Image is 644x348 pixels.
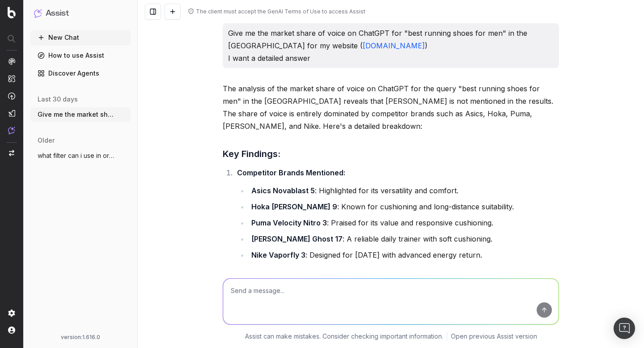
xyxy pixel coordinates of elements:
[8,127,15,134] img: Assist
[251,202,337,211] strong: Hoka [PERSON_NAME] 9
[8,310,15,317] img: Setting
[38,151,116,160] span: what filter can i use in order to have o
[614,318,635,339] div: Open Intercom Messenger
[38,136,55,145] span: older
[8,327,15,334] img: My account
[38,95,78,104] span: last 30 days
[8,7,16,18] img: Botify logo
[249,184,559,197] li: : Highlighted for its versatility and comfort.
[451,332,537,341] a: Open previous Assist version
[8,110,15,117] img: Studio
[34,334,127,341] div: version: 1.616.0
[196,8,365,15] div: The client must accept the GenAI Terms of Use to access Assist
[251,250,305,259] strong: Nike Vaporfly 3
[9,150,14,156] img: Switch project
[249,249,559,261] li: : Designed for [DATE] with advanced energy return.
[223,147,559,161] h3: Key Findings:
[251,186,315,195] strong: Asics Novablast 5
[46,7,69,20] h1: Assist
[228,27,554,64] p: Give me the market share of voice on ChatGPT for "best running shoes for men" in the [GEOGRAPHIC_...
[30,66,131,81] a: Discover Agents
[34,7,127,20] button: Assist
[249,200,559,213] li: : Known for cushioning and long-distance suitability.
[249,216,559,229] li: : Praised for its value and responsive cushioning.
[34,9,42,17] img: Assist
[223,82,559,132] p: The analysis of the market share of voice on ChatGPT for the query "best running shoes for men" i...
[237,168,345,177] strong: Competitor Brands Mentioned:
[30,107,131,122] button: Give me the market share of voice on Cha
[363,41,425,50] a: [DOMAIN_NAME]
[251,218,327,227] strong: Puma Velocity Nitro 3
[8,92,15,100] img: Activation
[8,58,15,65] img: Analytics
[30,48,131,63] a: How to use Assist
[8,75,15,82] img: Intelligence
[249,233,559,245] li: : A reliable daily trainer with soft cushioning.
[245,332,443,341] p: Assist can make mistakes. Consider checking important information.
[30,149,131,163] button: what filter can i use in order to have o
[30,30,131,45] button: New Chat
[251,234,343,243] strong: [PERSON_NAME] Ghost 17
[38,110,116,119] span: Give me the market share of voice on Cha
